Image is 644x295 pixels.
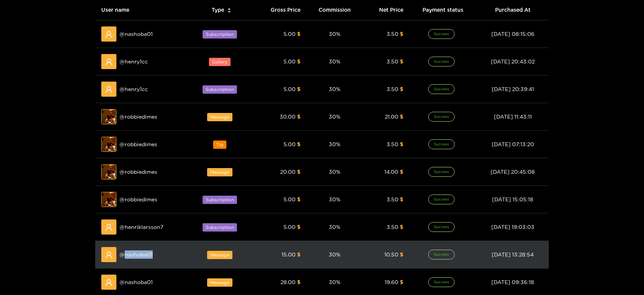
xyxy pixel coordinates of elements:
[492,252,534,257] span: [DATE] 13:28:54
[105,224,113,231] span: user
[297,196,300,202] span: $
[428,250,455,259] span: Success
[492,196,533,202] span: [DATE] 15:05:18
[119,57,148,66] span: @ henry1cc
[387,59,398,64] span: 3.50
[297,31,300,37] span: $
[387,141,398,147] span: 3.50
[329,141,341,147] span: 30 %
[227,7,231,11] span: caret-up
[297,169,300,175] span: $
[387,31,398,37] span: 3.50
[282,252,296,257] span: 15.00
[119,195,157,204] span: @ robbiedimes
[428,139,455,149] span: Success
[385,114,398,119] span: 21.00
[297,114,300,119] span: $
[385,279,398,285] span: 19.60
[297,224,300,230] span: $
[119,250,153,259] span: @ nashoba01
[329,59,341,64] span: 30 %
[119,30,153,38] span: @ nashoba01
[105,251,113,259] span: user
[492,86,534,92] span: [DATE] 20:39:41
[280,279,296,285] span: 28.00
[494,114,532,119] span: [DATE] 11:43:11
[203,30,237,39] span: Subscription
[491,279,534,285] span: [DATE] 09:36:18
[209,58,231,66] span: Gallery
[203,223,237,232] span: Subscription
[491,169,535,175] span: [DATE] 20:45:08
[491,224,534,230] span: [DATE] 19:03:03
[428,277,455,287] span: Success
[105,58,113,66] span: user
[387,86,398,92] span: 3.50
[428,57,455,66] span: Success
[387,196,398,202] span: 3.50
[203,85,237,94] span: Subscription
[400,141,403,147] span: $
[428,29,455,39] span: Success
[428,195,455,204] span: Success
[428,84,455,94] span: Success
[400,252,403,257] span: $
[428,167,455,177] span: Success
[207,168,232,176] span: Message
[119,113,157,121] span: @ robbiedimes
[283,196,296,202] span: 5.00
[280,169,296,175] span: 20.00
[227,10,231,14] span: caret-down
[384,169,398,175] span: 14.00
[119,85,148,93] span: @ henry1cc
[400,59,403,64] span: $
[283,224,296,230] span: 5.00
[428,222,455,232] span: Success
[400,196,403,202] span: $
[491,59,535,64] span: [DATE] 20:43:02
[203,196,237,204] span: Subscription
[212,6,224,14] span: Type
[283,31,296,37] span: 5.00
[119,278,153,286] span: @ nashoba01
[491,31,534,37] span: [DATE] 08:15:06
[297,86,300,92] span: $
[329,196,341,202] span: 30 %
[329,252,341,257] span: 30 %
[297,141,300,147] span: $
[400,224,403,230] span: $
[119,168,157,176] span: @ robbiedimes
[400,31,403,37] span: $
[428,112,455,122] span: Success
[119,140,157,148] span: @ robbiedimes
[283,59,296,64] span: 5.00
[207,251,232,259] span: Message
[283,86,296,92] span: 5.00
[105,279,113,286] span: user
[280,114,296,119] span: 30.00
[492,141,534,147] span: [DATE] 07:13:20
[105,31,113,38] span: user
[213,141,226,149] span: Tip
[207,278,232,287] span: Message
[400,86,403,92] span: $
[400,279,403,285] span: $
[329,86,341,92] span: 30 %
[400,114,403,119] span: $
[207,113,232,121] span: Message
[329,114,341,119] span: 30 %
[329,169,341,175] span: 30 %
[329,224,341,230] span: 30 %
[297,59,300,64] span: $
[329,279,341,285] span: 30 %
[384,252,398,257] span: 10.50
[283,141,296,147] span: 5.00
[297,252,300,257] span: $
[297,279,300,285] span: $
[105,86,113,93] span: user
[329,31,341,37] span: 30 %
[387,224,398,230] span: 3.50
[400,169,403,175] span: $
[119,223,163,231] span: @ henriklarsson7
